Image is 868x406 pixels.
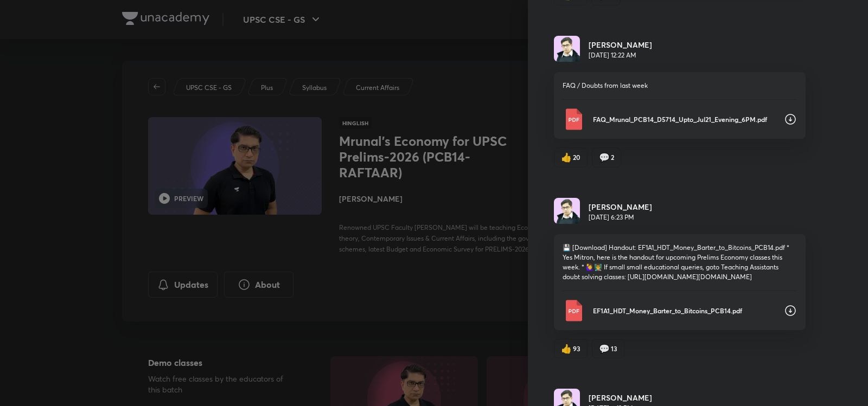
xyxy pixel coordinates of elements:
img: Avatar [554,36,580,62]
span: 2 [611,152,614,162]
span: 13 [611,344,617,353]
h6: [PERSON_NAME] [589,201,652,212]
h6: [PERSON_NAME] [589,39,652,50]
span: like [561,152,572,162]
img: Avatar [554,198,580,224]
span: comment [599,152,610,162]
span: 93 [573,344,580,353]
span: comment [599,344,610,353]
p: FAQ / Doubts from last week [563,81,797,91]
p: 💾 [Download] Handout: EF1A1_HDT_Money_Barter_to_Bitcoins_PCB14.pdf * Yes Mitron, here is the hand... [563,243,797,282]
p: [DATE] 12:22 AM [589,50,652,60]
img: Pdf [563,300,584,321]
p: [DATE] 6:23 PM [589,212,652,222]
span: like [561,344,572,353]
span: 20 [573,152,580,162]
p: FAQ_Mrunal_PCB14_D5714_Upto_Jul21_Evening_6PM.pdf [593,114,775,124]
img: Pdf [563,108,584,130]
h6: [PERSON_NAME] [589,392,652,403]
p: EF1A1_HDT_Money_Barter_to_Bitcoins_PCB14.pdf [593,306,775,315]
